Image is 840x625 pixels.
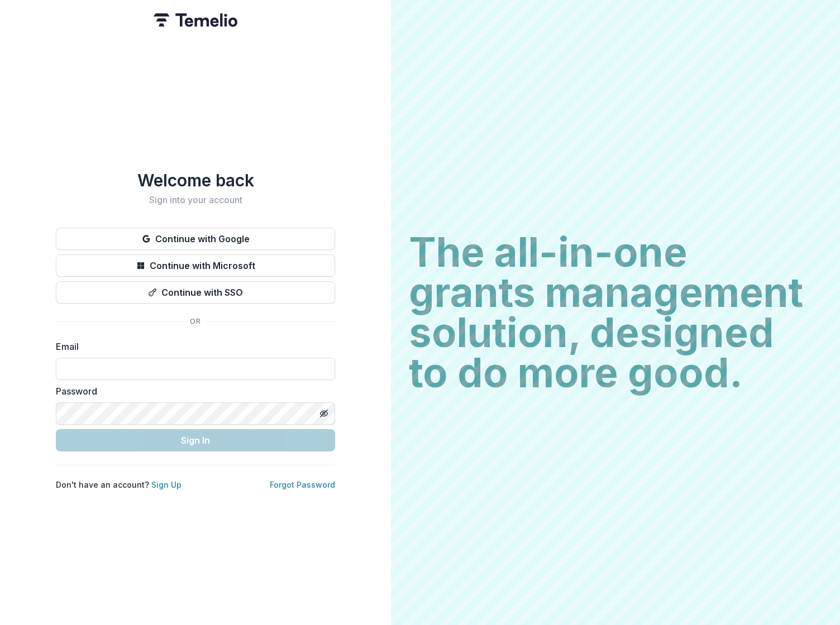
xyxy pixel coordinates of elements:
[56,479,182,491] p: Don't have an account?
[56,340,328,353] label: Email
[56,195,335,205] h2: Sign into your account
[56,170,335,190] h1: Welcome back
[56,281,335,304] button: Continue with SSO
[56,228,335,250] button: Continue with Google
[154,13,237,27] img: Temelio
[56,384,328,398] label: Password
[56,429,335,451] button: Sign In
[56,254,335,277] button: Continue with Microsoft
[151,480,182,489] a: Sign Up
[315,405,333,422] button: Toggle password visibility
[270,480,335,489] a: Forgot Password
